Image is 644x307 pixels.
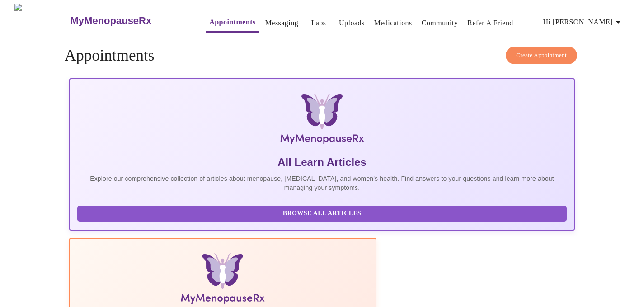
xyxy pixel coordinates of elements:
[209,16,255,28] a: Appointments
[339,17,365,29] a: Uploads
[65,47,579,65] h4: Appointments
[374,17,412,29] a: Medications
[311,17,326,29] a: Labs
[543,16,624,28] span: Hi [PERSON_NAME]
[464,14,517,32] button: Refer a Friend
[467,17,513,29] a: Refer a Friend
[77,155,567,170] h5: All Learn Articles
[206,13,259,33] button: Appointments
[506,47,577,64] button: Create Appointment
[265,17,298,29] a: Messaging
[77,209,569,217] a: Browse All Articles
[418,14,462,32] button: Community
[86,208,558,219] span: Browse All Articles
[77,174,567,192] p: Explore our comprehensive collection of articles about menopause, [MEDICAL_DATA], and women's hea...
[540,13,627,31] button: Hi [PERSON_NAME]
[262,14,302,32] button: Messaging
[71,15,152,27] h3: MyMenopauseRx
[335,14,368,32] button: Uploads
[69,5,188,37] a: MyMenopauseRx
[153,94,491,148] img: MyMenopauseRx Logo
[304,14,333,32] button: Labs
[14,4,69,38] img: MyMenopauseRx Logo
[371,14,416,32] button: Medications
[77,206,567,222] button: Browse All Articles
[516,50,567,61] span: Create Appointment
[422,17,458,29] a: Community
